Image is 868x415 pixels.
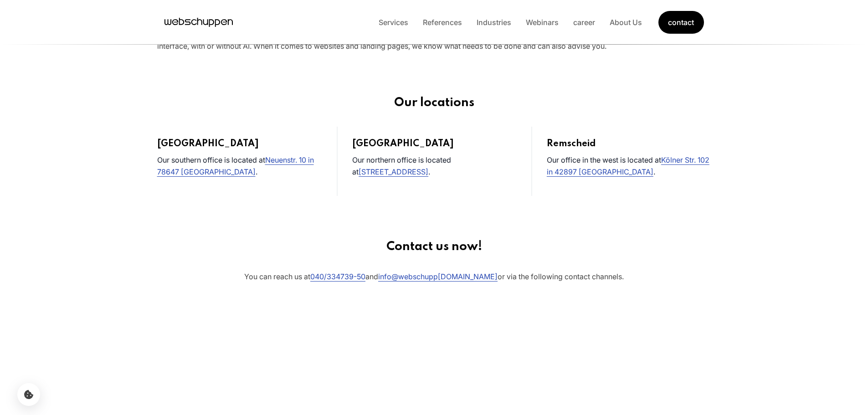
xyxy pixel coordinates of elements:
[428,167,430,176] font: .
[547,139,596,149] font: Remscheid
[352,155,451,176] font: Our northern office is located at
[566,18,602,27] a: career
[371,18,416,27] a: Services
[416,18,469,27] a: References
[164,15,233,29] a: Visit main page
[526,18,559,27] font: Webinars
[379,18,408,27] font: Services
[256,167,257,176] font: .
[391,272,438,281] font: @webschupp
[469,18,519,27] a: Industries
[386,241,482,253] font: Contact us now!
[365,272,378,281] font: and
[359,167,428,176] a: [STREET_ADDRESS]
[352,139,454,149] font: [GEOGRAPHIC_DATA]
[547,155,661,164] font: Our office in the west is located at
[423,18,462,27] font: References
[378,272,391,281] font: info
[519,18,566,27] a: Webinars
[244,272,310,281] font: You can reach us at
[498,272,624,281] font: or via the following contact channels.
[310,272,365,281] a: 040/334739-50
[602,18,649,27] a: About Us
[653,167,655,176] font: .
[17,383,40,406] button: Open cookie settings
[378,272,498,281] a: info@webschupp[DOMAIN_NAME]
[157,139,259,149] font: [GEOGRAPHIC_DATA]
[668,18,694,27] font: contact
[573,18,595,27] font: career
[658,11,704,34] a: Get Started
[394,97,474,109] font: Our locations
[157,155,265,164] font: Our southern office is located at
[438,272,498,281] font: [DOMAIN_NAME]
[477,18,511,27] font: Industries
[610,18,642,27] font: About Us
